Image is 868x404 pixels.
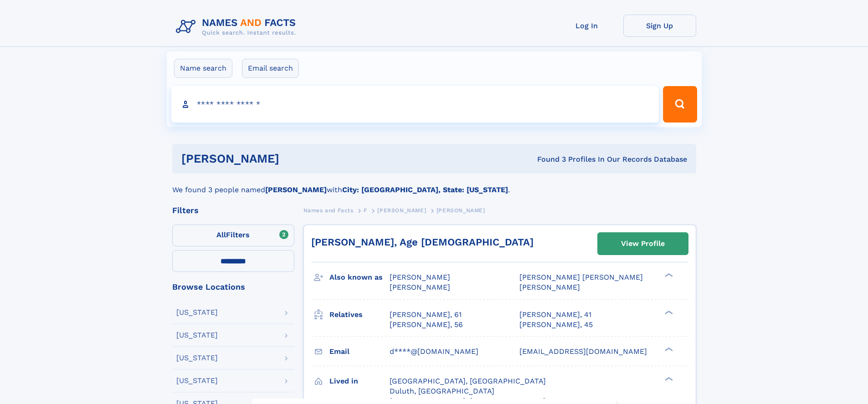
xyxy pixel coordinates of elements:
[519,283,580,291] span: [PERSON_NAME]
[621,233,665,254] div: View Profile
[663,86,697,123] button: Search Button
[174,59,232,78] label: Name search
[311,236,534,248] a: [PERSON_NAME], Age [DEMOGRAPHIC_DATA]
[377,207,426,214] span: [PERSON_NAME]
[519,347,647,356] span: [EMAIL_ADDRESS][DOMAIN_NAME]
[390,320,463,330] a: [PERSON_NAME], 56
[437,207,485,214] span: [PERSON_NAME]
[663,346,673,352] div: ❯
[390,283,450,291] span: [PERSON_NAME]
[172,283,294,291] div: Browse Locations
[364,205,367,216] a: F
[303,205,354,216] a: Names and Facts
[519,273,643,281] span: [PERSON_NAME] [PERSON_NAME]
[171,86,659,123] input: search input
[377,205,426,216] a: [PERSON_NAME]
[663,309,673,315] div: ❯
[390,377,546,385] span: [GEOGRAPHIC_DATA], [GEOGRAPHIC_DATA]
[663,272,673,278] div: ❯
[623,15,696,37] a: Sign Up
[390,310,462,320] a: [PERSON_NAME], 61
[408,154,687,164] div: Found 3 Profiles In Our Records Database
[181,153,408,164] h1: [PERSON_NAME]
[598,233,688,255] a: View Profile
[550,15,623,37] a: Log In
[519,320,593,330] a: [PERSON_NAME], 45
[172,206,294,215] div: Filters
[663,376,673,382] div: ❯
[176,377,218,384] div: [US_STATE]
[216,230,226,239] span: All
[172,225,294,246] label: Filters
[329,344,390,359] h3: Email
[172,174,696,195] div: We found 3 people named with .
[242,59,299,78] label: Email search
[390,387,494,395] span: Duluth, [GEOGRAPHIC_DATA]
[329,373,390,389] h3: Lived in
[265,185,327,194] b: [PERSON_NAME]
[176,332,218,339] div: [US_STATE]
[364,207,367,214] span: F
[329,270,390,285] h3: Also known as
[342,185,508,194] b: City: [GEOGRAPHIC_DATA], State: [US_STATE]
[172,15,303,39] img: Logo Names and Facts
[519,310,591,320] a: [PERSON_NAME], 41
[176,354,218,362] div: [US_STATE]
[176,309,218,316] div: [US_STATE]
[390,273,450,281] span: [PERSON_NAME]
[329,307,390,322] h3: Relatives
